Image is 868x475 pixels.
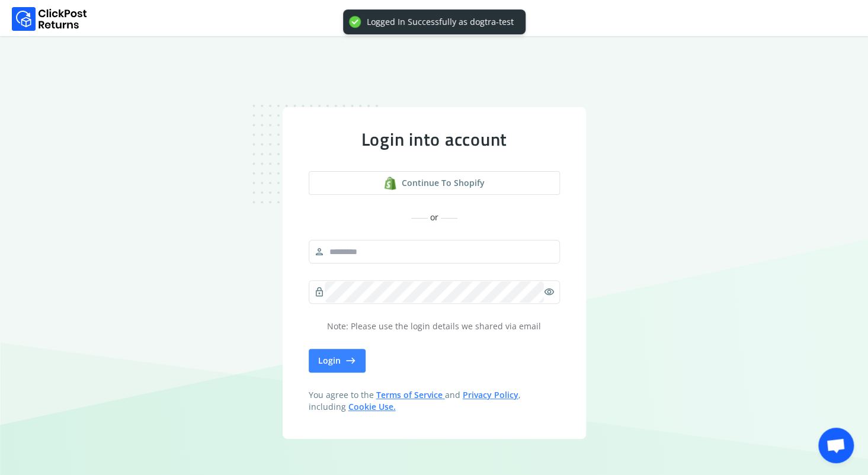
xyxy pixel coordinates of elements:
img: Logo [12,7,87,31]
img: shopify logo [383,176,397,190]
span: person [314,243,325,260]
a: Privacy Policy [463,389,518,400]
span: lock [314,284,325,300]
a: shopify logoContinue to shopify [309,171,560,195]
button: Continue to shopify [309,171,560,195]
a: Cookie Use. [348,401,396,412]
span: You agree to the and , including [309,389,560,413]
span: Continue to shopify [402,177,485,189]
div: Login into account [309,129,560,150]
button: Login east [309,349,366,373]
a: Terms of Service [376,389,445,400]
a: Open chat [818,428,854,463]
p: Note: Please use the login details we shared via email [309,320,560,332]
span: east [345,352,356,369]
span: visibility [544,284,555,300]
div: Logged In Successfully as dogtra-test [367,17,514,27]
div: or [309,211,560,223]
